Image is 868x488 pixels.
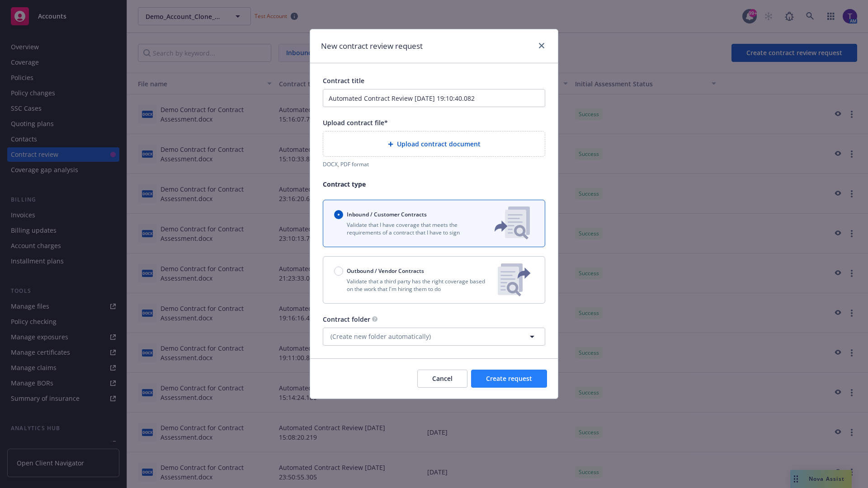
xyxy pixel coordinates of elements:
[323,315,370,324] span: Contract folder
[323,131,545,157] div: Upload contract document
[321,40,423,52] h1: New contract review request
[334,221,480,236] p: Validate that I have coverage that meets the requirements of a contract that I have to sign
[334,210,343,219] input: Inbound / Customer Contracts
[471,370,547,388] button: Create request
[347,267,424,275] span: Outbound / Vendor Contracts
[432,374,453,383] span: Cancel
[536,40,547,51] a: close
[334,267,343,276] input: Outbound / Vendor Contracts
[323,89,545,107] input: Enter a title for this contract
[323,160,545,168] div: DOCX, PDF format
[397,139,481,149] span: Upload contract document
[323,179,545,189] p: Contract type
[334,277,491,293] p: Validate that a third party has the right coverage based on the work that I'm hiring them to do
[323,200,545,247] button: Inbound / Customer ContractsValidate that I have coverage that meets the requirements of a contra...
[323,76,364,85] span: Contract title
[417,370,467,388] button: Cancel
[323,256,545,304] button: Outbound / Vendor ContractsValidate that a third party has the right coverage based on the work t...
[330,332,431,341] span: (Create new folder automatically)
[347,211,427,218] span: Inbound / Customer Contracts
[323,118,388,127] span: Upload contract file*
[486,374,532,383] span: Create request
[323,328,545,346] button: (Create new folder automatically)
